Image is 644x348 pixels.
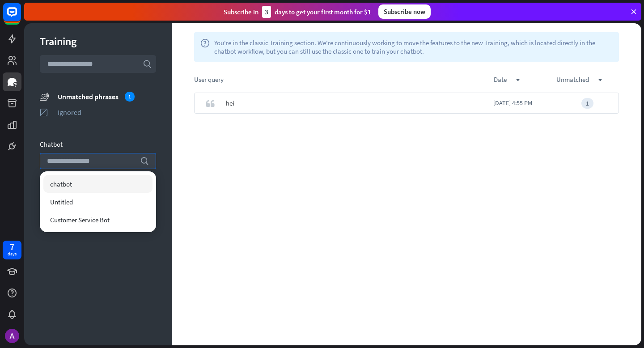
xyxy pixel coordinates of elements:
div: Subscribe now [378,4,431,19]
div: Unmatched phrases [58,92,156,102]
div: days [8,251,17,257]
i: down [516,78,520,82]
button: Open LiveChat chat widget [7,4,34,30]
div: 3 [262,6,271,18]
div: 7 [10,243,14,251]
div: Subscribe in days to get your first month for $1 [224,6,371,18]
div: [DATE] 4:55 PM [493,93,556,114]
span: chatbot [50,180,72,188]
span: hei [226,93,234,114]
span: Customer Service Bot [50,216,110,224]
span: You're in the classic Training section. We're continuously working to move the features to the ne... [214,38,613,55]
a: 7 days [3,241,21,259]
div: Training [40,34,156,48]
i: help [200,38,210,55]
div: unmatched [556,75,619,84]
i: search [140,157,149,166]
i: quote [206,99,215,108]
span: Untitled [50,198,73,206]
i: search [143,59,152,68]
div: User query [194,75,494,84]
i: ignored [40,108,49,117]
div: Ignored [58,108,156,117]
i: unmatched_phrases [40,92,49,101]
i: down [598,78,602,82]
div: date [494,75,556,84]
div: 1 [581,98,593,109]
div: 1 [125,92,135,102]
div: Chatbot [40,140,156,149]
